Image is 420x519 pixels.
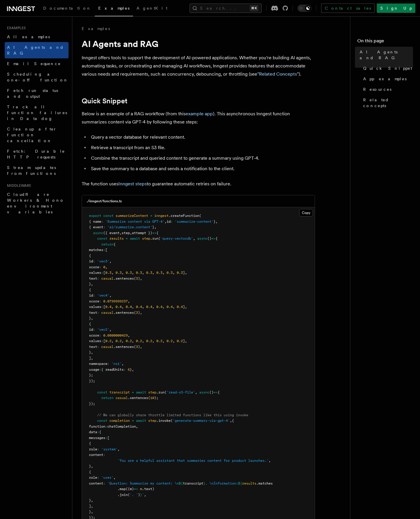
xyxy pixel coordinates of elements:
[109,390,130,394] span: transcript
[113,311,134,315] span: .sentences
[116,214,148,218] span: summarizeContent
[89,368,99,372] span: usage
[91,316,93,320] span: ,
[116,396,128,400] span: casual
[89,339,101,343] span: values
[140,276,142,281] span: ,
[101,396,113,400] span: return
[89,447,97,451] span: role
[5,146,69,162] a: Fetch: Durable HTTP requests
[97,430,99,434] span: :
[377,4,415,13] a: Sign Up
[113,345,134,349] span: .sentences
[154,396,158,400] span: );
[140,311,142,315] span: ,
[128,333,130,337] span: ,
[89,436,105,440] span: messages
[101,271,103,275] span: :
[97,311,99,315] span: :
[89,481,103,485] span: content
[209,390,213,394] span: ()
[107,436,109,440] span: [
[97,447,99,451] span: :
[40,2,95,16] a: Documentation
[82,26,110,32] a: Examples
[213,390,218,394] span: =>
[154,225,156,229] span: ,
[89,305,101,309] span: values
[136,345,138,349] span: 3
[146,339,152,343] span: 0.2
[173,339,175,343] span: ,
[89,379,95,383] span: });
[5,58,69,69] a: Email Sequence
[5,124,69,146] a: Cleanup after function cancellation
[136,305,142,309] span: 0.4
[363,76,407,82] span: App examples
[87,199,122,203] h3: ./inngest/functions.ts
[183,339,185,343] span: ]
[177,305,183,309] span: 0.4
[138,276,140,281] span: )
[156,231,158,235] span: {
[138,345,140,349] span: )
[169,214,199,218] span: .createFunction
[89,362,107,366] span: namespace
[97,276,99,281] span: :
[199,390,209,394] span: async
[185,305,187,309] span: ,
[156,390,164,394] span: .run
[82,54,315,78] p: Inngest offers tools to support the development of AI-powered applications. Whether you're buildi...
[321,4,374,13] a: Contact sales
[103,333,128,337] span: 0.0800000429
[146,271,152,275] span: 0.3
[103,225,105,229] span: :
[89,299,99,303] span: score
[164,390,167,394] span: (
[7,149,65,159] span: Fetch: Durable HTTP requests
[89,225,103,229] span: { event
[122,305,124,309] span: ,
[103,339,105,343] span: [
[122,362,124,366] span: ,
[5,32,69,42] a: All examples
[167,305,173,309] span: 0.4
[103,481,105,485] span: :
[183,271,185,275] span: ]
[91,356,93,360] span: ,
[107,481,179,485] span: `Question: Summarize my content: \n
[97,476,99,480] span: :
[193,236,195,241] span: ,
[297,5,311,12] button: Toggle dark mode
[160,236,193,241] span: 'query-vectordb'
[136,271,142,275] span: 0.3
[126,271,132,275] span: 0.3
[101,447,118,451] span: 'system'
[89,248,103,252] span: matches
[5,189,69,217] a: Cloudflare Workers & Hono environment variables
[7,105,67,121] span: Track all function failures in Datadog
[91,282,93,286] span: ,
[103,299,128,303] span: 0.0799999237
[167,339,173,343] span: 0.2
[118,447,120,451] span: ,
[89,293,93,297] span: id
[97,236,107,241] span: const
[185,339,187,343] span: ,
[105,248,107,252] span: [
[7,61,61,66] span: Email Sequence
[89,345,97,349] span: text
[156,339,162,343] span: 0.2
[152,271,154,275] span: ,
[136,6,167,11] span: AgentKit
[89,254,91,258] span: {
[82,180,315,188] p: The function uses to guarantee automatic retries on failure.
[152,305,154,309] span: ,
[126,339,132,343] span: 0.2
[111,271,113,275] span: ,
[5,102,69,124] a: Track all function failures in Datadog
[82,110,315,126] p: Below is an example of a RAG workflow (from this ). This asynchronous Inngest function summarizes...
[130,231,132,235] span: ,
[113,476,116,480] span: ,
[122,231,130,235] span: step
